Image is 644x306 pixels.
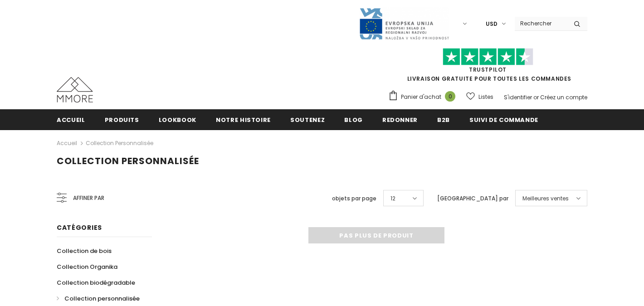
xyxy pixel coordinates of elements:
[469,66,507,73] a: TrustPilot
[437,109,450,130] a: B2B
[466,89,493,105] a: Listes
[290,109,325,130] a: soutenez
[469,109,538,130] a: Suivi de commande
[388,90,460,104] a: Panier d'achat 0
[437,194,508,203] label: [GEOGRAPHIC_DATA] par
[57,275,135,291] a: Collection biodégradable
[359,19,449,27] a: Javni Razpis
[344,109,363,130] a: Blog
[86,139,153,147] a: Collection personnalisée
[57,155,199,167] span: Collection personnalisée
[290,116,325,124] span: soutenez
[332,194,376,203] label: objets par page
[344,116,363,124] span: Blog
[57,243,112,259] a: Collection de bois
[57,223,102,232] span: Catégories
[515,17,567,30] input: Search Site
[57,278,135,287] span: Collection biodégradable
[57,77,93,102] img: Cas MMORE
[382,109,418,130] a: Redonner
[216,109,271,130] a: Notre histoire
[533,93,539,101] span: or
[445,91,455,102] span: 0
[57,116,85,124] span: Accueil
[540,93,587,101] a: Créez un compte
[504,93,532,101] a: S'identifier
[390,194,395,203] span: 12
[522,194,569,203] span: Meilleures ventes
[57,262,117,271] span: Collection Organika
[159,116,196,124] span: Lookbook
[57,109,85,130] a: Accueil
[64,294,140,303] span: Collection personnalisée
[443,48,533,66] img: Faites confiance aux étoiles pilotes
[469,116,538,124] span: Suivi de commande
[486,19,498,29] span: USD
[57,138,77,149] a: Accueil
[388,52,587,83] span: LIVRAISON GRATUITE POUR TOUTES LES COMMANDES
[216,116,271,124] span: Notre histoire
[382,116,418,124] span: Redonner
[73,193,104,203] span: Affiner par
[57,259,117,275] a: Collection Organika
[359,7,449,40] img: Javni Razpis
[478,92,493,102] span: Listes
[159,109,196,130] a: Lookbook
[105,116,139,124] span: Produits
[57,247,112,255] span: Collection de bois
[401,92,441,102] span: Panier d'achat
[105,109,139,130] a: Produits
[437,116,450,124] span: B2B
